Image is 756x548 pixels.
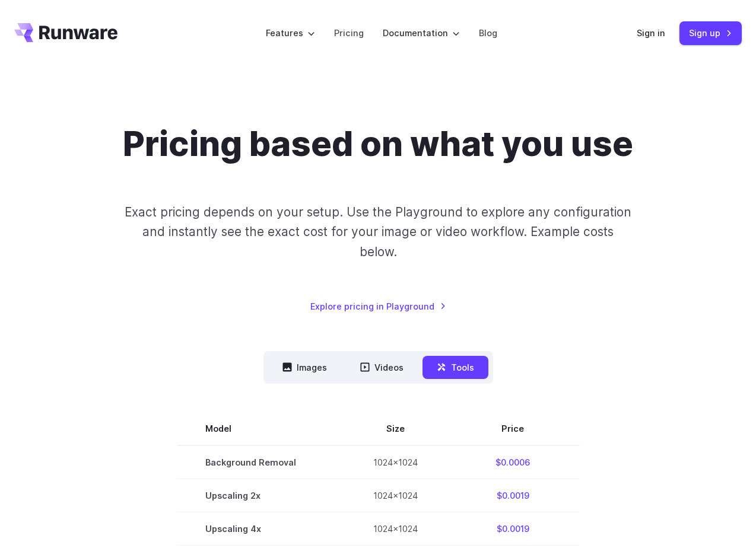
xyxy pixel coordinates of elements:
button: Videos [346,356,418,379]
a: Sign in [637,26,665,40]
td: Upscaling 2x [177,479,345,512]
a: Go to / [14,23,117,42]
button: Images [268,356,341,379]
td: Upscaling 4x [177,512,345,546]
a: Pricing [334,26,364,40]
th: Size [345,412,446,445]
td: 1024x1024 [345,445,446,479]
td: Background Removal [177,445,345,479]
th: Model [177,412,345,445]
label: Documentation [383,26,460,40]
a: Sign up [679,21,742,44]
td: 1024x1024 [345,479,446,512]
a: Blog [479,26,497,40]
button: Tools [423,356,488,379]
td: $0.0006 [446,445,580,479]
a: Explore pricing in Playground [310,300,446,313]
label: Features [266,26,315,40]
td: $0.0019 [446,512,580,546]
p: Exact pricing depends on your setup. Use the Playground to explore any configuration and instantl... [123,202,633,262]
th: Price [446,412,580,445]
td: 1024x1024 [345,512,446,546]
td: $0.0019 [446,479,580,512]
h1: Pricing based on what you use [123,123,633,164]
